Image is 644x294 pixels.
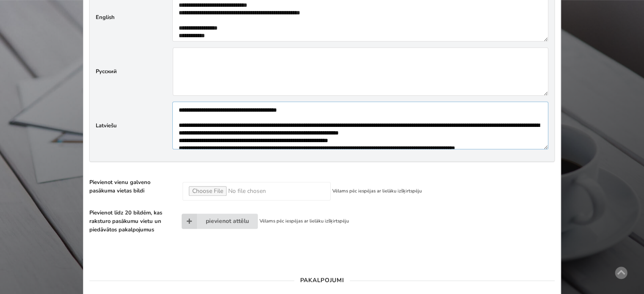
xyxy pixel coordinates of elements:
[332,188,422,194] small: Vēlams pēc iespējas ar lielāku izšķirtspēju
[89,209,176,234] label: Pievienot līdz 20 bildēm, kas raksturo pasākumu vietu un piedāvātos pakalpojumus
[182,214,258,229] div: pievienot attēlu
[89,278,555,283] div: Pakalpojumi
[89,178,176,195] label: Pievienot vienu galveno pasākuma vietas bildi
[96,13,167,22] label: English
[260,217,349,225] small: Vēlams pēc iespējas ar lielāku izšķirtspēju
[96,121,167,130] label: Latviešu
[96,67,167,76] label: Русский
